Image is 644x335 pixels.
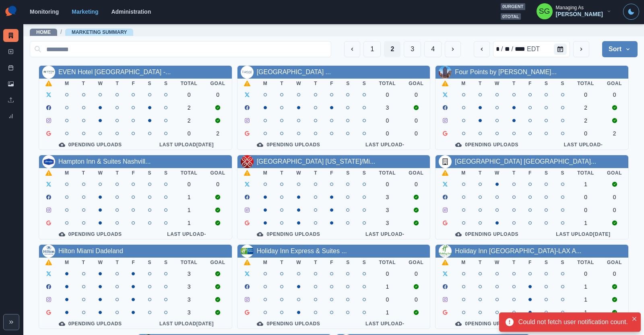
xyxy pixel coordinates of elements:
div: 0 [211,181,225,187]
th: Total [174,168,204,178]
th: T [308,79,324,88]
div: 2 [577,104,594,111]
th: T [472,258,488,267]
div: 0 Pending Uploads [244,141,334,148]
div: Last Upload - [346,141,423,148]
a: Administration [111,8,151,15]
div: 0 [379,181,396,187]
img: 737357459630834 [241,155,254,168]
th: S [555,79,571,88]
div: 0 [577,270,594,277]
div: 0 [409,181,423,187]
th: Goal [402,258,430,267]
div: Last Upload - [346,320,423,327]
div: Last Upload [DATE] [148,141,225,148]
a: Review Summary [3,110,19,123]
th: S [356,79,373,88]
img: 304967517015504 [42,245,55,258]
th: S [141,79,158,88]
button: Managing As[PERSON_NAME] [530,3,618,19]
th: Goal [601,168,628,178]
th: W [92,168,109,178]
th: T [308,168,324,178]
div: 0 [379,270,396,277]
div: 0 [409,270,423,277]
div: 3 [379,220,396,226]
th: Goal [402,79,430,88]
div: 3 [181,283,198,290]
button: Page 4 [424,41,442,57]
th: T [472,79,488,88]
th: Goal [204,79,232,88]
th: S [538,258,555,267]
th: T [274,79,290,88]
button: Calendar [554,44,567,55]
button: previous [474,41,490,57]
div: 0 Pending Uploads [244,320,334,327]
th: F [324,79,340,88]
div: 2 [211,130,225,137]
th: W [92,79,109,88]
th: S [340,258,356,267]
div: 0 [409,117,423,124]
div: 3 [181,296,198,303]
div: month [495,44,500,54]
th: S [158,168,174,178]
div: 0 [409,92,423,98]
div: Last Upload [DATE] [148,320,225,327]
th: M [257,258,274,267]
div: Sarah Gleason [539,2,550,21]
th: T [109,168,125,178]
div: 3 [181,270,198,277]
div: 1 [577,296,594,303]
button: Page 3 [404,41,421,57]
th: T [109,79,125,88]
div: 0 [577,194,594,200]
div: Managing As [556,5,584,10]
th: W [92,258,109,267]
a: [GEOGRAPHIC_DATA] [US_STATE]/Mi... [257,158,376,165]
th: M [257,168,274,178]
button: Sort [602,41,638,57]
th: F [125,258,141,267]
button: Page 2 [384,41,400,57]
div: 0 [577,92,594,98]
th: S [141,168,158,178]
img: 216915855027993 [241,245,254,258]
th: F [324,168,340,178]
th: F [125,168,141,178]
th: S [340,79,356,88]
div: 3 [379,207,396,213]
th: T [76,79,92,88]
span: / [60,28,62,36]
th: Goal [601,258,628,267]
th: T [274,258,290,267]
div: [PERSON_NAME] [556,11,603,18]
th: Goal [204,168,232,178]
th: S [158,79,174,88]
div: Last Upload - [148,231,225,237]
th: Total [372,168,402,178]
th: S [555,258,571,267]
a: EVEN Hotel [GEOGRAPHIC_DATA] -... [58,69,171,75]
a: Hampton Inn & Suites Nashvill... [58,158,151,165]
div: 0 [409,130,423,137]
th: S [356,168,373,178]
div: 1 [577,283,594,290]
th: Goal [402,168,430,178]
a: Marketing Summary [3,29,19,42]
th: Total [571,258,601,267]
a: [GEOGRAPHIC_DATA] ... [257,69,331,75]
img: 73971965207 [439,245,452,258]
div: 0 Pending Uploads [45,231,135,237]
div: Could not fetch user notification count. [518,317,628,327]
div: 0 [607,207,622,213]
div: 0 [181,92,198,98]
th: Total [571,168,601,178]
div: 0 [181,130,198,137]
th: M [58,168,76,178]
div: Date [495,44,541,54]
a: Four Points by [PERSON_NAME]... [455,69,557,75]
th: M [257,79,274,88]
a: Holiday Inn [GEOGRAPHIC_DATA]-LAX A... [455,248,581,254]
